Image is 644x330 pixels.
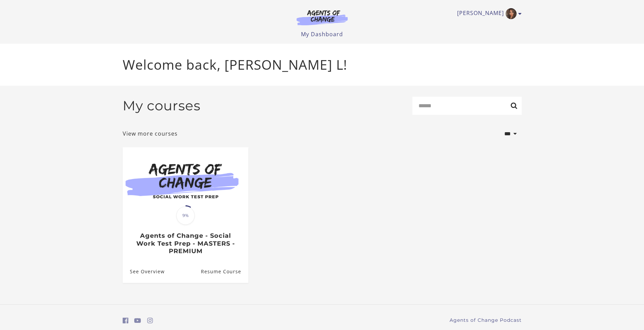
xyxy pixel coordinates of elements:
[147,317,153,324] i: https://www.instagram.com/agentsofchangeprep/ (Open in a new window)
[123,98,201,114] h2: My courses
[201,260,248,283] a: Agents of Change - Social Work Test Prep - MASTERS - PREMIUM: Resume Course
[176,206,195,225] span: 9%
[123,260,165,283] a: Agents of Change - Social Work Test Prep - MASTERS - PREMIUM: See Overview
[289,10,355,25] img: Agents of Change Logo
[457,8,518,19] a: Toggle menu
[123,316,128,326] a: https://www.facebook.com/groups/aswbtestprep (Open in a new window)
[123,317,128,324] i: https://www.facebook.com/groups/aswbtestprep (Open in a new window)
[123,55,522,75] p: Welcome back, [PERSON_NAME] L!
[130,232,241,255] h3: Agents of Change - Social Work Test Prep - MASTERS - PREMIUM
[301,30,343,38] a: My Dashboard
[450,317,522,324] a: Agents of Change Podcast
[134,317,141,324] i: https://www.youtube.com/c/AgentsofChangeTestPrepbyMeaganMitchell (Open in a new window)
[123,129,178,138] a: View more courses
[134,316,141,326] a: https://www.youtube.com/c/AgentsofChangeTestPrepbyMeaganMitchell (Open in a new window)
[147,316,153,326] a: https://www.instagram.com/agentsofchangeprep/ (Open in a new window)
